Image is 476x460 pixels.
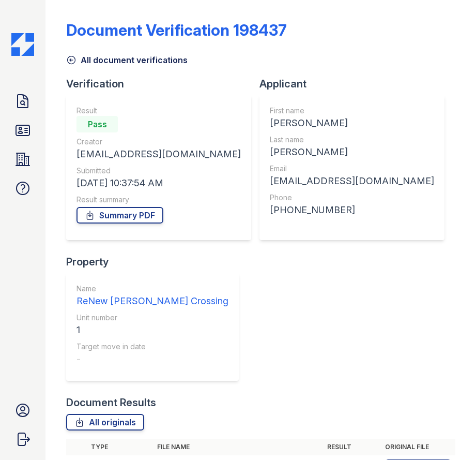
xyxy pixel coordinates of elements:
[76,323,228,337] div: 1
[87,439,153,455] th: Type
[76,284,228,308] a: Name ReNew [PERSON_NAME] Crossing
[76,313,228,323] div: Unit number
[270,203,434,217] div: [PHONE_NUMBER]
[66,77,259,91] div: Verification
[381,439,455,455] th: Original file
[11,33,34,56] img: CE_Icon_Blue-c292c112584629df590d857e76928e9f676e5b41ef8f769ba2f05ee15b207248.png
[270,145,434,159] div: [PERSON_NAME]
[76,147,241,161] div: [EMAIL_ADDRESS][DOMAIN_NAME]
[76,207,163,224] a: Summary PDF
[270,174,434,188] div: [EMAIL_ADDRESS][DOMAIN_NAME]
[153,439,323,455] th: File name
[270,116,434,130] div: [PERSON_NAME]
[76,294,228,308] div: ReNew [PERSON_NAME] Crossing
[76,137,241,147] div: Creator
[76,284,228,294] div: Name
[270,192,434,203] div: Phone
[259,77,453,91] div: Applicant
[76,342,228,352] div: Target move in date
[76,352,228,366] div: -
[270,164,434,174] div: Email
[66,21,287,39] div: Document Verification 198437
[76,116,118,132] div: Pass
[66,395,156,410] div: Document Results
[66,54,188,66] a: All document verifications
[270,106,434,116] div: First name
[76,106,241,116] div: Result
[76,176,241,190] div: [DATE] 10:37:54 AM
[76,166,241,176] div: Submitted
[323,439,381,455] th: Result
[270,135,434,145] div: Last name
[76,195,241,205] div: Result summary
[66,414,144,431] a: All originals
[66,255,247,269] div: Property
